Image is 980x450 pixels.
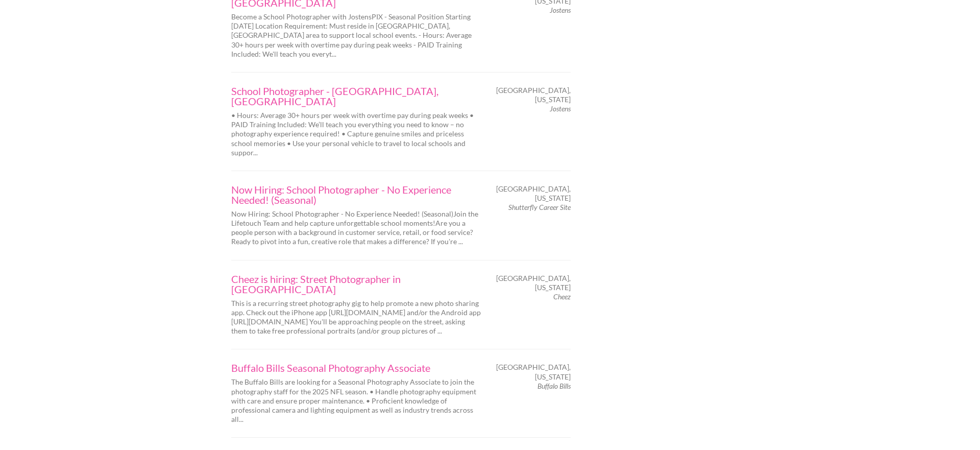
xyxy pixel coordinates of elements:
[508,203,571,211] em: Shutterfly Career Site
[231,111,481,157] p: • Hours: Average 30+ hours per week with overtime pay during peak weeks • PAID Training Included:...
[231,274,481,294] a: Cheez is hiring: Street Photographer in [GEOGRAPHIC_DATA]
[231,363,481,373] a: Buffalo Bills Seasonal Photography Associate
[231,86,481,106] a: School Photographer - [GEOGRAPHIC_DATA], [GEOGRAPHIC_DATA]
[550,6,571,14] em: Jostens
[496,363,571,381] span: [GEOGRAPHIC_DATA], [US_STATE]
[231,12,481,59] p: Become a School Photographer with JostensPIX - Seasonal Position Starting [DATE] Location Require...
[496,86,571,104] span: [GEOGRAPHIC_DATA], [US_STATE]
[550,104,571,113] em: Jostens
[231,377,481,424] p: The Buffalo Bills are looking for a Seasonal Photography Associate to join the photography staff ...
[496,184,571,203] span: [GEOGRAPHIC_DATA], [US_STATE]
[553,292,571,301] em: Cheez
[231,209,481,247] p: Now Hiring: School Photographer - No Experience Needed! (Seasonal)Join the Lifetouch Team and hel...
[537,382,571,390] em: Buffalo Bills
[231,299,481,336] p: This is a recurring street photography gig to help promote a new photo sharing app. Check out the...
[231,184,481,205] a: Now Hiring: School Photographer - No Experience Needed! (Seasonal)
[496,274,571,292] span: [GEOGRAPHIC_DATA], [US_STATE]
